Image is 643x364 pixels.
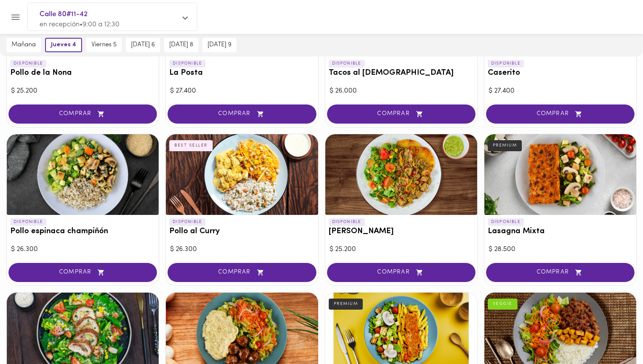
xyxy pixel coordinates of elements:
h3: Lasagna Mixta [488,227,633,236]
p: DISPONIBLE [329,60,365,68]
div: PREMIUM [329,299,363,310]
h3: [PERSON_NAME] [329,227,474,236]
button: COMPRAR [486,263,634,282]
button: viernes 5 [86,38,122,52]
div: $ 28.500 [489,245,632,254]
div: $ 26.300 [170,245,313,254]
p: DISPONIBLE [488,218,524,226]
button: COMPRAR [486,104,634,124]
div: Pollo espinaca champiñón [7,134,159,215]
span: COMPRAR [178,269,305,276]
p: DISPONIBLE [329,218,365,226]
button: COMPRAR [168,104,316,124]
p: DISPONIBLE [10,60,46,68]
div: Pollo al Curry [166,134,318,215]
div: VEGGIE [488,299,518,310]
p: DISPONIBLE [10,218,46,226]
span: [DATE] 6 [131,41,155,49]
p: DISPONIBLE [169,60,205,68]
button: mañana [6,38,41,52]
div: $ 25.200 [330,245,473,254]
h3: Pollo de la Nona [10,69,155,78]
h3: Caserito [488,69,633,78]
span: en recepción • 9:00 a 12:30 [40,21,119,28]
button: [DATE] 9 [202,38,236,52]
span: COMPRAR [19,110,146,118]
div: $ 26.300 [11,245,154,254]
p: DISPONIBLE [169,218,205,226]
span: COMPRAR [19,269,146,276]
h3: Tacos al [DEMOGRAPHIC_DATA] [329,69,474,78]
div: Lasagna Mixta [484,134,636,215]
span: [DATE] 8 [169,41,193,49]
span: viernes 5 [91,41,117,49]
span: COMPRAR [338,110,465,118]
h3: Pollo al Curry [169,227,314,236]
button: COMPRAR [327,104,475,124]
h3: Pollo espinaca champiñón [10,227,155,236]
span: [DATE] 9 [208,41,231,49]
button: [DATE] 8 [164,38,198,52]
p: DISPONIBLE [488,60,524,68]
div: Arroz chaufa [325,134,477,215]
span: COMPRAR [338,269,465,276]
span: COMPRAR [178,110,305,118]
span: Calle 80#11-42 [40,9,176,20]
button: COMPRAR [9,104,157,124]
button: jueves 4 [45,38,82,52]
button: COMPRAR [327,263,475,282]
button: Menu [5,7,26,28]
span: jueves 4 [51,41,76,49]
div: $ 27.400 [489,86,632,96]
div: $ 27.400 [170,86,313,96]
div: PREMIUM [488,140,522,151]
div: $ 25.200 [11,86,154,96]
div: BEST SELLER [169,140,213,151]
button: COMPRAR [9,263,157,282]
span: COMPRAR [497,269,624,276]
h3: La Posta [169,69,314,78]
iframe: Messagebird Livechat Widget [594,315,634,356]
button: COMPRAR [168,263,316,282]
div: $ 26.000 [330,86,473,96]
span: mañana [11,41,36,49]
button: [DATE] 6 [126,38,160,52]
span: COMPRAR [497,110,624,118]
